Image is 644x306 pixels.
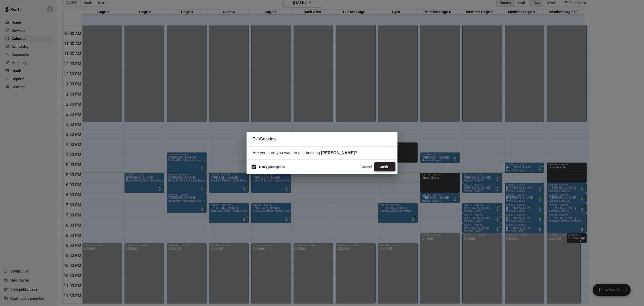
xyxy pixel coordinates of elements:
button: Cancel [358,162,374,172]
button: Confirm [374,162,395,172]
span: Notify participants [259,165,285,169]
div: Are you sure you want to edit booking ? [253,151,391,155]
h2: Edit Booking [247,132,397,146]
strong: [PERSON_NAME] [321,151,355,155]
